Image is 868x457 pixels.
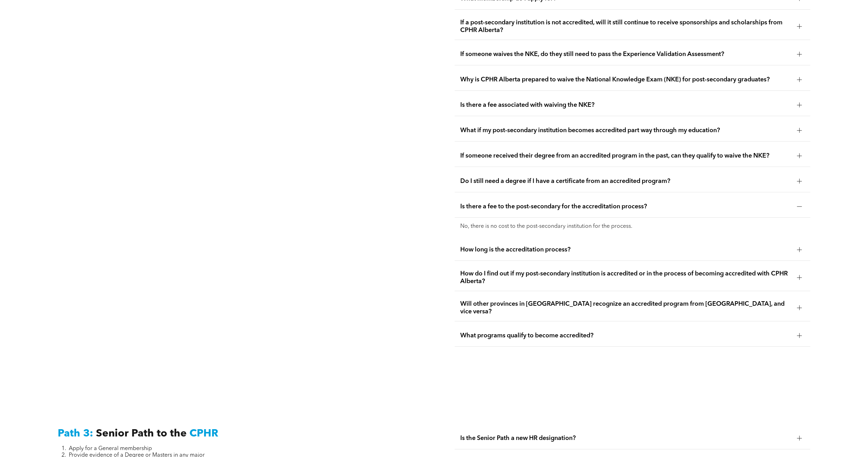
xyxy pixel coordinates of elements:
[460,223,805,230] p: No, there is no cost to the post-secondary institution for the process.
[69,446,152,451] span: Apply for a General membership
[460,177,792,185] span: Do I still need a degree if I have a certificate from an accredited program?
[460,101,792,109] span: Is there a fee associated with waiving the NKE?
[460,270,792,285] span: How do I find out if my post-secondary institution is accredited or in the process of becoming ac...
[96,428,187,439] span: Senior Path to the
[460,332,792,339] span: What programs qualify to become accredited?
[460,19,792,34] span: If a post-secondary institution is not accredited, will it still continue to receive sponsorships...
[460,300,792,315] span: Will other provinces in [GEOGRAPHIC_DATA] recognize an accredited program from [GEOGRAPHIC_DATA],...
[460,76,792,83] span: Why is CPHR Alberta prepared to waive the National Knowledge Exam (NKE) for post-secondary gradua...
[460,203,792,210] span: Is there a fee to the post-secondary for the accreditation process?
[460,50,792,58] span: If someone waives the NKE, do they still need to pass the Experience Validation Assessment?
[460,246,792,254] span: How long is the accreditation process?
[189,428,218,439] span: CPHR
[460,127,792,134] span: What if my post-secondary institution becomes accredited part way through my education?
[460,152,792,160] span: If someone received their degree from an accredited program in the past, can they qualify to waiv...
[460,434,792,442] span: Is the Senior Path a new HR designation?
[58,428,93,439] span: Path 3:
